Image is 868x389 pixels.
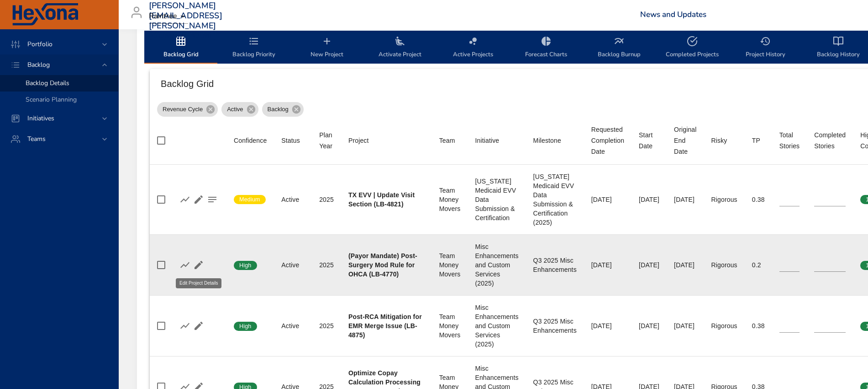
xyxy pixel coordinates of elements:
[711,321,737,330] div: Rigorous
[281,135,300,146] div: Status
[281,135,300,146] div: Sort
[734,36,796,60] span: Project History
[533,172,577,227] div: [US_STATE] Medicaid EVV Data Submission & Certification (2025)
[779,130,800,151] div: Total Stories
[439,186,461,213] div: Team Money Movers
[591,124,624,157] div: Sort
[348,313,422,339] b: Post-RCA Mitigation for EMR Merge Issue (LB-4875)
[475,135,499,146] div: Sort
[296,36,358,60] span: New Project
[711,135,737,146] span: Risky
[439,251,461,279] div: Team Money Movers
[234,135,267,146] div: Confidence
[814,130,846,151] div: Sort
[639,321,659,330] div: [DATE]
[752,135,765,146] span: TP
[157,105,208,114] span: Revenue Cycle
[439,312,461,340] div: Team Money Movers
[281,195,305,204] div: Active
[711,135,727,146] div: Risky
[20,40,60,49] span: Portfolio
[533,317,577,335] div: Q3 2025 Misc Enhancements
[26,95,77,104] span: Scenario Planning
[475,135,518,146] span: Initiative
[178,193,192,206] button: Show Burnup
[192,193,205,206] button: Edit Project Details
[475,303,518,349] div: Misc Enhancements and Custom Services (2025)
[262,102,304,117] div: Backlog
[221,102,258,117] div: Active
[348,135,369,146] div: Sort
[779,130,800,151] div: Sort
[319,260,334,270] div: 2025
[533,256,577,274] div: Q3 2025 Misc Enhancements
[150,36,212,60] span: Backlog Grid
[319,130,334,151] div: Sort
[752,135,760,146] div: Sort
[369,36,431,60] span: Activate Project
[348,252,417,278] b: (Payor Mandate) Post-Surgery Mod Rule for OHCA (LB-4770)
[439,135,455,146] div: Sort
[281,260,305,270] div: Active
[814,130,846,151] div: Completed Stories
[234,135,267,146] div: Sort
[348,135,425,146] span: Project
[157,102,218,117] div: Revenue Cycle
[591,260,624,270] div: [DATE]
[149,1,222,40] h3: [PERSON_NAME][EMAIL_ADDRESS][PERSON_NAME][DOMAIN_NAME]
[591,195,624,204] div: [DATE]
[439,135,461,146] span: Team
[20,114,62,123] span: Initiatives
[319,321,334,330] div: 2025
[149,9,188,24] div: Raintree
[674,195,696,204] div: [DATE]
[533,135,577,146] span: Milestone
[223,36,285,60] span: Backlog Priority
[533,135,561,146] div: Milestone
[439,135,455,146] div: Team
[262,105,294,114] span: Backlog
[674,124,696,157] div: Original End Date
[591,321,624,330] div: [DATE]
[475,177,518,222] div: [US_STATE] Medicaid EVV Data Submission & Certification
[221,105,248,114] span: Active
[281,135,305,146] span: Status
[192,319,205,333] button: Edit Project Details
[752,260,765,270] div: 0.2
[711,195,737,204] div: Rigorous
[26,79,69,87] span: Backlog Details
[234,195,266,204] span: Medium
[674,124,696,157] div: Sort
[639,195,659,204] div: [DATE]
[20,60,57,69] span: Backlog
[475,242,518,288] div: Misc Enhancements and Custom Services (2025)
[591,124,624,157] div: Requested Completion Date
[319,130,334,151] div: Plan Year
[515,36,577,60] span: Forecast Charts
[178,258,192,272] button: Show Burnup
[588,36,650,60] span: Backlog Burnup
[442,36,504,60] span: Active Projects
[639,130,659,151] div: Sort
[752,321,765,330] div: 0.38
[205,193,219,206] button: Project Notes
[533,135,561,146] div: Sort
[639,130,659,151] div: Start Date
[752,195,765,204] div: 0.38
[639,260,659,270] div: [DATE]
[234,322,257,330] span: High
[711,135,727,146] div: Sort
[640,9,706,20] a: News and Updates
[674,321,696,330] div: [DATE]
[281,321,305,330] div: Active
[752,135,760,146] div: TP
[674,260,696,270] div: [DATE]
[711,260,737,270] div: Rigorous
[11,3,79,26] img: Hexona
